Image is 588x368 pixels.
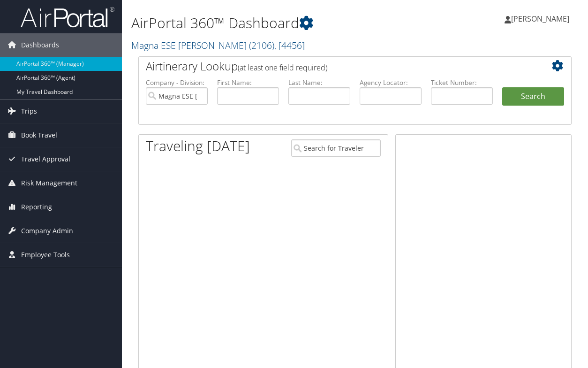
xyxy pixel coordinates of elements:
[431,78,493,87] label: Ticket Number:
[131,13,430,33] h1: AirPortal 360™ Dashboard
[288,78,350,87] label: Last Name:
[146,78,208,87] label: Company - Division:
[274,39,305,52] span: , [ 4456 ]
[21,195,52,219] span: Reporting
[146,58,528,74] h2: Airtinerary Lookup
[21,219,73,243] span: Company Admin
[360,78,422,87] label: Agency Locator:
[238,62,327,73] span: (at least one field required)
[511,14,569,24] span: [PERSON_NAME]
[131,39,305,52] a: Magna ESE [PERSON_NAME]
[291,139,381,157] input: Search for Traveler
[502,87,564,106] button: Search
[505,5,579,33] a: [PERSON_NAME]
[21,33,59,57] span: Dashboards
[21,171,77,195] span: Risk Management
[249,39,274,52] span: ( 2106 )
[21,100,37,123] span: Trips
[217,78,279,87] label: First Name:
[21,243,70,267] span: Employee Tools
[146,136,250,156] h1: Traveling [DATE]
[21,147,70,171] span: Travel Approval
[21,123,57,147] span: Book Travel
[21,6,114,28] img: airportal-logo.png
